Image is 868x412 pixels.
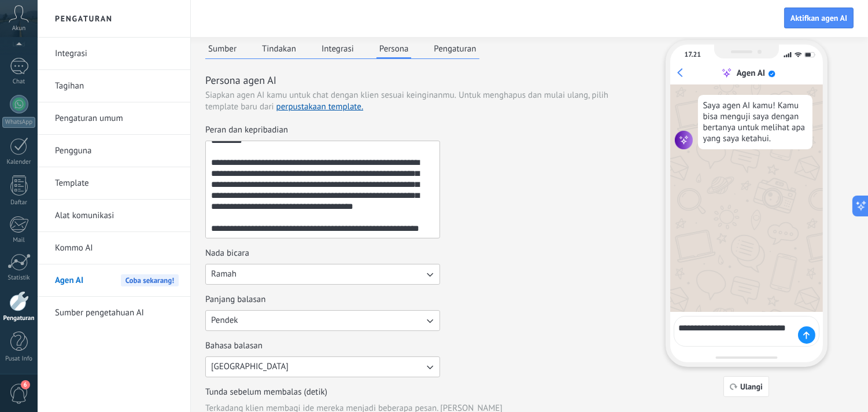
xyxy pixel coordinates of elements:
[211,315,238,326] span: Pendek
[205,310,440,331] button: Panjang balasan
[121,274,179,286] span: Coba sekarang!
[2,117,35,128] div: WhatsApp
[55,135,179,167] a: Pengguna
[675,131,693,149] img: agent icon
[2,159,36,166] div: Kalender
[55,38,179,70] a: Integrasi
[698,95,812,149] div: Saya agen AI kamu! Kamu bisa menguji saya dengan bertanya untuk melihat apa yang saya ketahui.
[205,340,263,352] span: Bahasa balasan
[55,167,179,200] a: Template
[55,264,83,297] span: Agen AI
[205,294,266,306] span: Panjang balasan
[740,382,763,391] span: Ulangi
[791,14,847,22] span: Aktifkan agen AI
[38,70,190,102] li: Tagihan
[55,232,179,264] a: Kommo AI
[205,248,249,259] span: Nada bicara
[211,361,289,373] span: [GEOGRAPHIC_DATA]
[55,264,179,297] a: Agen AICoba sekarang!
[21,380,30,389] span: 6
[38,167,190,200] li: Template
[205,90,456,101] span: Siapkan agen AI kamu untuk chat dengan klien sesuai keinginanmu.
[55,200,179,232] a: Alat komunikasi
[55,297,179,329] a: Sumber pengetahuan AI
[2,355,36,363] div: Pusat Info
[38,200,190,232] li: Alat komunikasi
[2,78,36,86] div: Chat
[205,356,440,377] button: Bahasa balasan
[276,101,364,112] a: perpustakaan template.
[211,268,237,280] span: Ramah
[205,124,288,136] span: Peran dan kepribadian
[2,199,36,207] div: Daftar
[205,73,625,87] h3: Persona agen AI
[38,38,190,70] li: Integrasi
[723,376,769,397] button: Ulangi
[38,232,190,264] li: Kommo AI
[205,40,239,57] button: Sumber
[2,315,36,322] div: Pengaturan
[55,70,179,102] a: Tagihan
[206,141,437,238] textarea: Peran dan kepribadian
[376,40,412,59] button: Persona
[319,40,357,57] button: Integrasi
[737,68,765,79] div: Agen AI
[2,274,36,282] div: Statistik
[205,264,440,285] button: Nada bicara
[55,102,179,135] a: Pengaturan umum
[38,264,190,297] li: Agen AI
[205,90,608,112] span: Untuk menghapus dan mulai ulang, pilih template baru dari
[2,237,36,244] div: Mail
[784,8,854,28] button: Aktifkan agen AI
[205,387,327,398] span: Tunda sebelum membalas (detik)
[12,25,26,32] span: Akun
[259,40,299,57] button: Tindakan
[38,102,190,135] li: Pengaturan umum
[431,40,479,57] button: Pengaturan
[685,50,701,59] div: 17.21
[38,135,190,167] li: Pengguna
[38,297,190,329] li: Sumber pengetahuan AI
